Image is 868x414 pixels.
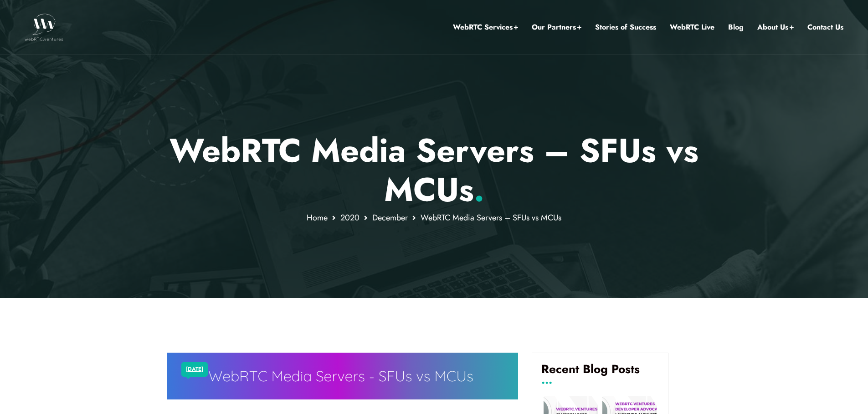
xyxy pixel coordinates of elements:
[25,14,63,41] img: WebRTC.ventures
[807,21,843,33] a: Contact Us
[340,212,360,224] a: 2020
[532,21,581,33] a: Our Partners
[372,212,408,224] a: December
[186,364,203,375] a: [DATE]
[541,362,659,383] h4: Recent Blog Posts
[453,21,518,33] a: WebRTC Services
[167,131,701,209] p: WebRTC Media Servers – SFUs vs MCUs
[307,212,328,224] a: Home
[670,21,714,33] a: WebRTC Live
[728,21,744,33] a: Blog
[757,21,794,33] a: About Us
[595,21,656,33] a: Stories of Success
[421,212,561,224] span: WebRTC Media Servers – SFUs vs MCUs
[474,166,484,213] span: .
